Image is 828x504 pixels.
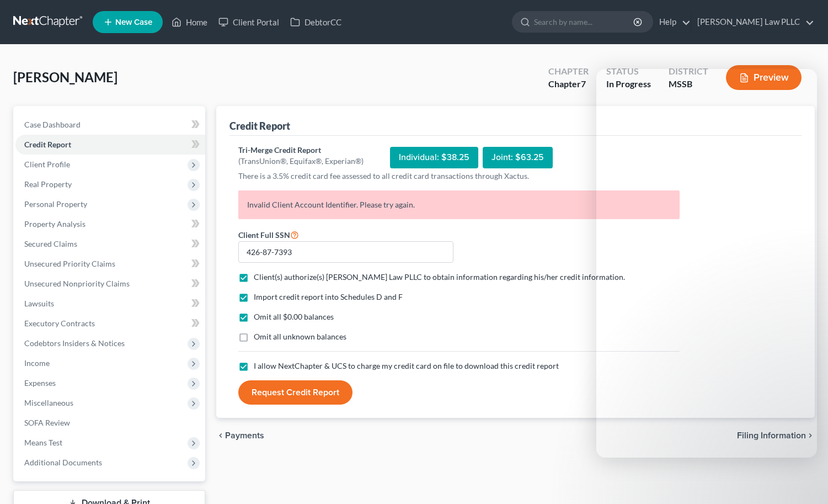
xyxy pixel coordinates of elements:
button: chevron_left Payments [216,431,264,440]
span: Client(s) authorize(s) [PERSON_NAME] Law PLLC to obtain information regarding his/her credit info... [254,272,625,282]
span: Payments [225,431,264,440]
a: Executory Contracts [15,314,205,333]
span: Lawsuits [24,299,54,308]
div: Individual: $38.25 [390,147,478,168]
i: chevron_left [216,431,225,440]
div: (TransUnion®, Equifax®, Experian®) [238,156,364,167]
input: Search by name... [534,12,635,32]
span: Secured Claims [24,239,77,248]
span: [PERSON_NAME] [13,69,117,85]
span: Unsecured Priority Claims [24,259,115,268]
span: Case Dashboard [24,120,81,129]
a: Unsecured Priority Claims [15,254,205,274]
div: Chapter [548,78,589,91]
div: Credit Report [229,119,290,132]
span: Client Profile [24,160,70,169]
span: Personal Property [24,199,87,209]
iframe: Intercom live chat [790,466,817,493]
a: Help [654,12,691,32]
iframe: Intercom live chat [596,69,817,458]
a: DebtorCC [285,12,347,32]
div: Joint: $63.25 [483,147,553,168]
span: I allow NextChapter & UCS to charge my credit card on file to download this credit report [254,361,559,370]
a: Lawsuits [15,294,205,314]
span: Means Test [24,438,62,447]
span: Credit Report [24,140,71,149]
input: XXX-XX-XXXX [238,241,453,263]
span: Omit all $0.00 balances [254,312,334,321]
span: Executory Contracts [24,319,95,328]
a: [PERSON_NAME] Law PLLC [692,12,814,32]
span: Property Analysis [24,219,86,229]
p: Invalid Client Account Identifier. Please try again. [238,190,680,219]
button: Preview [726,65,802,90]
a: Case Dashboard [15,115,205,135]
span: Codebtors Insiders & Notices [24,338,125,348]
span: Client Full SSN [238,230,290,240]
a: Client Portal [213,12,285,32]
span: SOFA Review [24,418,70,427]
p: There is a 3.5% credit card fee assessed to all credit card transactions through Xactus. [238,171,680,182]
a: Property Analysis [15,214,205,234]
span: Miscellaneous [24,398,73,407]
a: SOFA Review [15,413,205,433]
a: Home [166,12,213,32]
span: 7 [581,78,586,89]
button: Request Credit Report [238,380,352,405]
span: Additional Documents [24,458,102,467]
div: Chapter [548,65,589,78]
div: District [669,65,708,78]
span: Import credit report into Schedules D and F [254,292,403,301]
a: Secured Claims [15,234,205,254]
span: Omit all unknown balances [254,332,346,341]
a: Unsecured Nonpriority Claims [15,274,205,294]
a: Credit Report [15,135,205,155]
span: Income [24,358,50,368]
div: Status [606,65,651,78]
span: Expenses [24,378,56,388]
span: New Case [115,18,152,26]
div: Tri-Merge Credit Report [238,145,364,156]
span: Real Property [24,179,72,189]
span: Unsecured Nonpriority Claims [24,279,130,288]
